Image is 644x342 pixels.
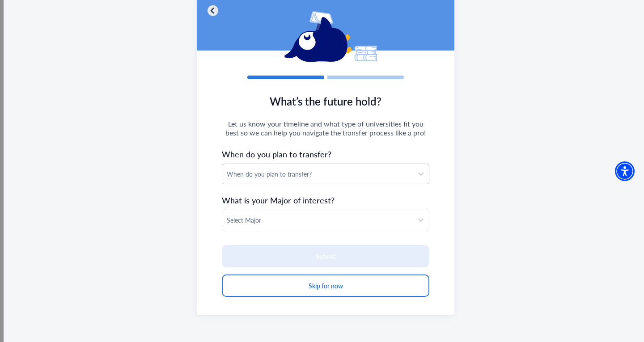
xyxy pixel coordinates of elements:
span: What’s the future hold? [222,93,429,109]
span: What is your Major of interest? [222,194,429,206]
span: Let us know your timeline and what type of universities fit you best so we can help you navigate ... [222,119,429,137]
img: chevron-left-circle [208,5,218,16]
span: When do you plan to transfer? [222,148,429,160]
button: Skip for now [222,274,429,297]
div: When do you plan to transfer? [227,169,408,179]
img: eddy-reading [284,11,377,62]
div: Accessibility Menu [615,161,635,181]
